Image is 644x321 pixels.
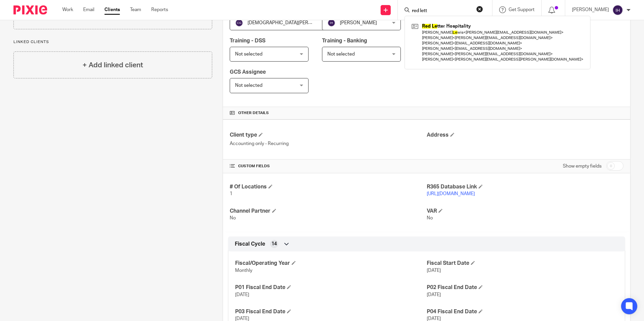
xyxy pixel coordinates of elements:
[427,191,475,196] a: [URL][DOMAIN_NAME]
[235,19,243,27] img: svg%3E
[427,308,618,315] h4: P04 Fiscal End Date
[411,8,472,14] input: Search
[427,260,618,267] h4: Fiscal Start Date
[235,268,252,273] span: Monthly
[235,52,262,57] span: Not selected
[427,208,623,215] h4: VAR
[563,163,602,170] label: Show empty fields
[230,38,265,43] span: Training - DSS
[427,268,441,273] span: [DATE]
[476,6,483,12] button: Clear
[151,6,168,13] a: Reports
[230,208,426,215] h4: Channel Partner
[612,5,623,15] img: svg%3E
[230,216,236,220] span: No
[327,19,335,27] img: svg%3E
[322,38,367,43] span: Training - Banking
[235,292,249,297] span: [DATE]
[230,164,426,169] h4: CUSTOM FIELDS
[427,284,618,291] h4: P02 Fiscal End Date
[238,110,269,116] span: Other details
[235,260,426,267] h4: Fiscal/Operating Year
[230,69,266,75] span: GCS Assignee
[340,21,377,25] span: [PERSON_NAME]
[230,132,426,139] h4: Client type
[235,316,249,321] span: [DATE]
[248,21,335,25] span: [DEMOGRAPHIC_DATA][PERSON_NAME]
[13,5,47,14] img: Pixie
[83,6,94,13] a: Email
[509,7,535,12] span: Get Support
[83,60,143,70] h4: + Add linked client
[235,83,262,88] span: Not selected
[427,292,441,297] span: [DATE]
[235,241,265,248] span: Fiscal Cycle
[235,308,426,315] h4: P03 Fiscal End Date
[427,183,623,190] h4: R365 Database Link
[230,191,232,196] span: 1
[427,132,623,139] h4: Address
[427,216,433,220] span: No
[104,6,120,13] a: Clients
[235,284,426,291] h4: P01 Fiscal End Date
[13,39,212,45] p: Linked clients
[427,316,441,321] span: [DATE]
[327,52,355,57] span: Not selected
[130,6,141,13] a: Team
[62,6,73,13] a: Work
[271,241,277,247] span: 14
[230,140,426,147] p: Accounting only - Recurring
[230,183,426,190] h4: # Of Locations
[572,6,609,13] p: [PERSON_NAME]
